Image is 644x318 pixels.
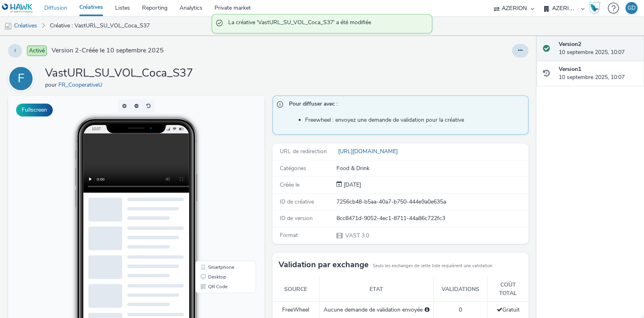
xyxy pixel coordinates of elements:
span: Pour diffuser avec : [289,100,520,110]
span: Activé [27,46,47,56]
span: Smartphone [200,169,226,174]
span: pour [45,81,58,89]
a: F [8,75,37,82]
div: 8cc8471d-9052-4ec1-8711-44a86c722fc3 [336,214,528,222]
th: Coût total [487,277,528,301]
a: [URL][DOMAIN_NAME] [336,148,401,155]
div: Création 10 septembre 2025, 10:07 [342,181,361,189]
span: Version 2 - Créée le 10 septembre 2025 [52,46,164,55]
div: F [18,67,25,90]
li: Freewheel : envoyez une demande de validation pour la créative [305,116,524,124]
a: Hawk Academy [588,2,604,15]
th: Source [272,277,320,301]
span: La créative 'VastURL_SU_VOL_Coca_S37' a été modifiée [228,19,424,29]
span: Format [280,231,298,239]
span: Desktop [200,179,218,184]
div: Food & Drink [336,164,528,173]
span: Gratuit [497,306,520,314]
span: Catégories [280,164,306,172]
strong: Version 1 [559,65,581,73]
span: [DATE] [342,181,361,189]
div: Sélectionnez un deal ci-dessous et cliquez sur Envoyer pour envoyer une demande de validation à F... [425,306,429,314]
div: 10 septembre 2025, 10:07 [559,65,638,82]
strong: Version 2 [559,40,581,48]
span: ID de créative [280,198,314,206]
li: Desktop [189,177,246,186]
span: Créée le [280,181,299,189]
span: VAST 3.0 [345,232,369,239]
img: undefined Logo [2,3,33,13]
span: 10:07 [84,31,93,35]
span: 0 [459,306,462,314]
small: Seuls les exchanges de cette liste requièrent une validation [373,263,492,269]
div: GD [627,2,636,14]
li: Smartphone [189,167,246,177]
img: Hawk Academy [588,2,601,15]
img: mobile [4,22,12,30]
th: Etat [319,277,433,301]
div: 10 septembre 2025, 10:07 [559,40,638,57]
div: 7256cb48-b5aa-40a7-b750-444e9a0e635a [336,198,528,206]
span: QR Code [200,189,219,193]
button: Fullscreen [16,104,53,116]
h3: Validation par exchange [279,259,369,271]
th: Validations [433,277,487,301]
li: QR Code [189,186,246,196]
a: Créative : VastURL_SU_VOL_Coca_S37 [46,16,154,35]
h1: VastURL_SU_VOL_Coca_S37 [45,66,193,81]
span: ID de version [280,214,313,222]
div: Aucune demande de validation envoyée [324,306,429,314]
span: URL de redirection [280,148,327,155]
a: FR_CooperativeU [58,81,105,89]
